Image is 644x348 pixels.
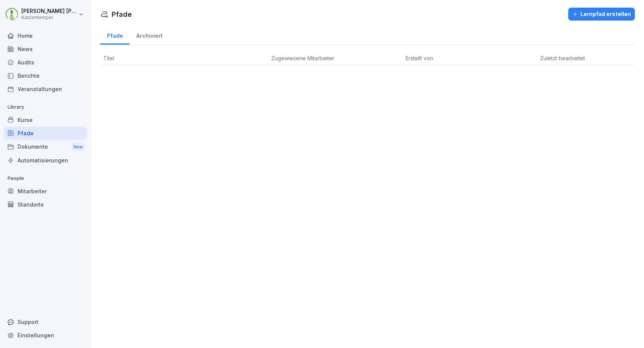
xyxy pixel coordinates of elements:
div: New [72,143,85,151]
span: Erstellt von [406,55,433,61]
a: Home [4,29,87,42]
div: Support [4,315,87,329]
a: Pfade [100,25,129,45]
a: Standorte [4,198,87,211]
button: Lernpfad erstellen [568,8,635,21]
a: Einstellungen [4,329,87,342]
a: Veranstaltungen [4,82,87,96]
a: Archiviert [129,25,169,45]
span: Titel [103,55,114,61]
a: Berichte [4,69,87,82]
p: People [4,172,87,184]
h1: Pfade [112,9,132,19]
p: Katzentempel [21,15,77,20]
p: Library [4,101,87,113]
a: Pfade [4,127,87,140]
span: Zuletzt bearbeitet [540,55,585,61]
a: DokumenteNew [4,140,87,154]
a: News [4,42,87,56]
a: Automatisierungen [4,154,87,167]
div: Lernpfad erstellen [572,10,631,18]
p: [PERSON_NAME] [PERSON_NAME] [21,8,77,14]
div: Dokumente [4,140,87,154]
a: Audits [4,56,87,69]
a: Kurse [4,113,87,127]
a: Mitarbeiter [4,184,87,198]
span: Zugewiesene Mitarbeiter [271,55,334,61]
